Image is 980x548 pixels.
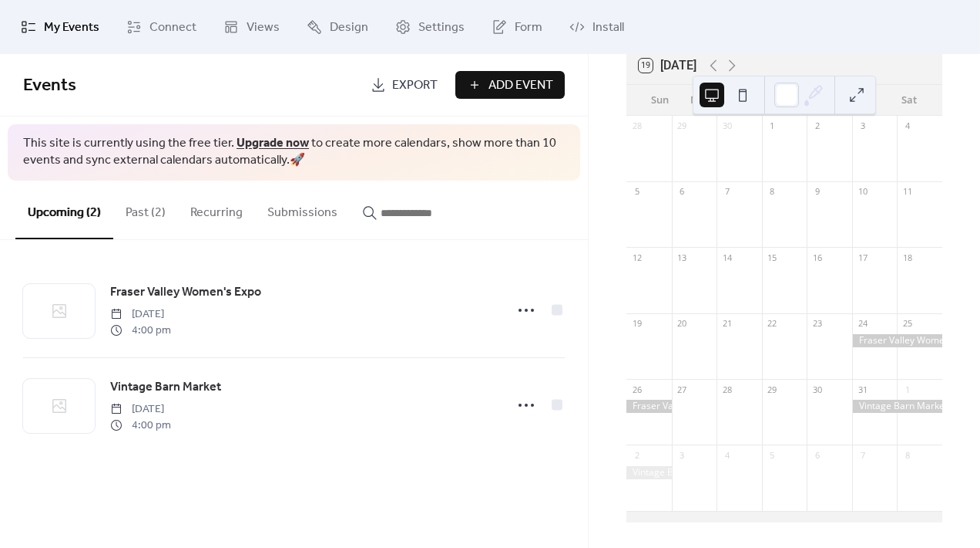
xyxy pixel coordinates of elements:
button: Add Event [455,71,565,99]
div: 3 [676,449,688,461]
div: 1 [901,384,913,395]
span: Install [592,19,624,37]
div: 2 [631,449,643,461]
span: My Events [44,19,99,37]
div: 6 [676,186,688,198]
span: Add Event [488,76,553,95]
a: Fraser Valley Women's Expo [110,282,261,303]
span: 4:00 pm [110,323,171,339]
div: 31 [857,384,868,395]
button: 19[DATE] [633,55,702,76]
div: 29 [767,384,778,395]
div: 7 [857,449,868,461]
a: Connect [115,6,208,48]
div: 18 [901,252,913,263]
button: Recurring [178,181,255,238]
div: 23 [811,318,823,330]
span: Events [23,69,76,103]
a: Vintage Barn Market [110,377,221,397]
a: Views [212,6,291,48]
div: Fraser Valley Women's Expo [852,334,942,347]
div: 5 [767,449,778,461]
div: 7 [721,186,733,198]
div: Vintage Barn Market [852,400,942,413]
span: This site is currently using the free tier. to create more calendars, show more than 10 events an... [23,135,565,170]
span: Connect [149,19,196,37]
div: 17 [857,252,868,263]
div: 10 [857,186,868,198]
span: Form [515,19,542,37]
span: Vintage Barn Market [110,378,221,397]
div: 14 [721,252,733,263]
div: 28 [631,120,643,132]
div: 2 [811,120,823,132]
div: 15 [767,252,778,263]
div: 8 [901,449,913,461]
div: Sun [639,85,680,116]
div: 28 [721,384,733,395]
div: 4 [901,120,913,132]
a: Form [480,6,554,48]
span: Export [392,76,438,95]
div: 3 [857,120,868,132]
div: 21 [721,318,733,330]
a: Export [359,71,449,99]
div: 11 [901,186,913,198]
div: Sat [888,85,930,116]
div: Vintage Barn Market [626,466,672,479]
div: 19 [631,318,643,330]
span: Design [330,19,368,37]
div: 5 [631,186,643,198]
div: 1 [767,120,778,132]
div: 27 [676,384,688,395]
span: Fraser Valley Women's Expo [110,283,261,302]
div: 30 [811,384,823,395]
a: My Events [9,6,111,48]
div: 30 [721,120,733,132]
span: [DATE] [110,306,171,323]
span: Views [247,19,280,37]
button: Submissions [255,181,350,238]
div: 20 [676,318,688,330]
button: Upcoming (2) [15,181,113,239]
div: Fraser Valley Women's Expo [626,400,672,413]
div: 22 [767,318,778,330]
span: Settings [418,19,465,37]
div: 4 [721,449,733,461]
span: [DATE] [110,401,171,418]
div: 6 [811,449,823,461]
div: 24 [857,318,868,330]
div: Mon [680,85,722,116]
div: 12 [631,252,643,263]
a: Design [295,6,380,48]
div: 8 [767,186,778,198]
a: Upgrade now [237,131,309,155]
div: 26 [631,384,643,395]
span: 4:00 pm [110,418,171,434]
div: 29 [676,120,688,132]
div: 9 [811,186,823,198]
button: Past (2) [113,181,178,238]
a: Settings [384,6,476,48]
div: 16 [811,252,823,263]
div: 13 [676,252,688,263]
a: Install [558,6,636,48]
div: 25 [901,318,913,330]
